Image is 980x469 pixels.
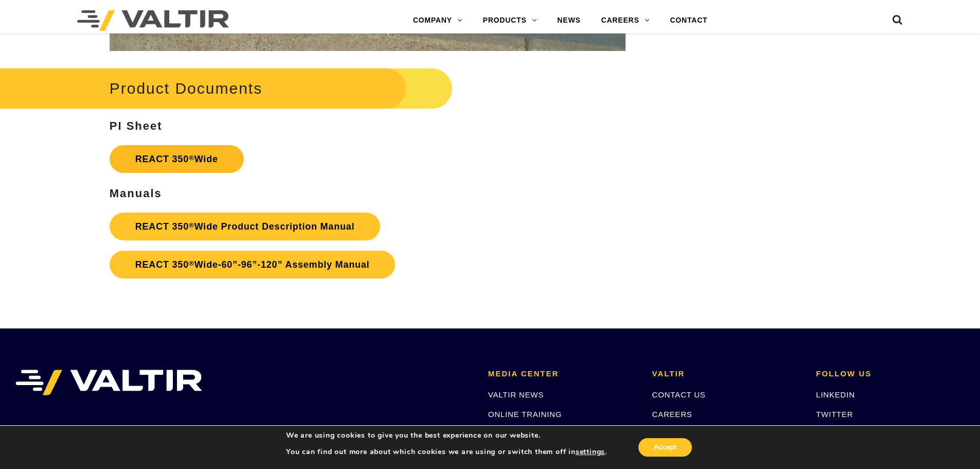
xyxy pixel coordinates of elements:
[488,370,637,378] h2: MEDIA CENTER
[652,390,706,399] a: CONTACT US
[110,251,396,279] a: REACT 350®Wide-60”-96”-120” Assembly Manual
[816,410,853,419] a: TWITTER
[816,370,965,378] h2: FOLLOW US
[488,410,562,419] a: ONLINE TRAINING
[638,438,692,457] button: Accept
[189,221,194,229] sup: ®
[403,10,473,31] a: COMPANY
[488,390,544,399] a: VALTIR NEWS
[591,10,660,31] a: CAREERS
[15,370,202,395] img: VALTIR
[547,10,591,31] a: NEWS
[576,447,605,457] button: settings
[816,390,855,399] a: LINKEDIN
[77,10,229,31] img: Valtir
[652,410,692,419] a: CAREERS
[110,187,162,200] strong: Manuals
[189,154,194,162] sup: ®
[110,119,163,132] strong: PI Sheet
[286,431,607,440] p: We are using cookies to give you the best experience on our website.
[110,213,381,240] a: REACT 350®Wide Product Description Manual
[652,370,801,378] h2: VALTIR
[110,145,244,173] a: REACT 350®Wide
[473,10,547,31] a: PRODUCTS
[660,10,718,31] a: CONTACT
[286,447,607,457] p: You can find out more about which cookies we are using or switch them off in .
[189,259,194,267] sup: ®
